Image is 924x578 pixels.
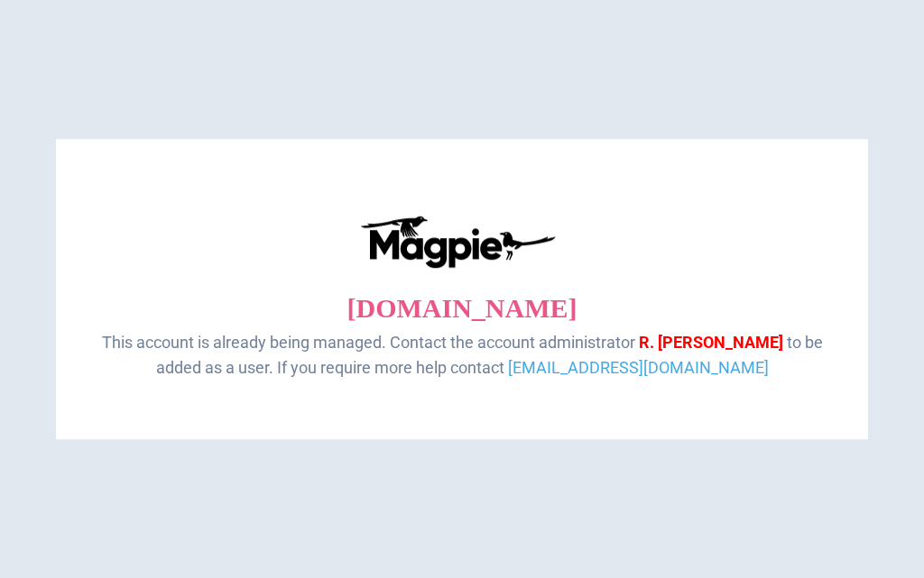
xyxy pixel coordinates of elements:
[92,287,832,330] p: [DOMAIN_NAME]
[356,215,559,269] img: logo-ab69f6fb50320c5b225c76a69d11143b.png
[508,359,769,378] a: [EMAIL_ADDRESS][DOMAIN_NAME]
[102,333,635,352] span: This account is already being managed. Contact the account administrator
[156,333,823,378] span: to be added as a user. If you require more help contact
[639,333,783,352] span: R. [PERSON_NAME]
